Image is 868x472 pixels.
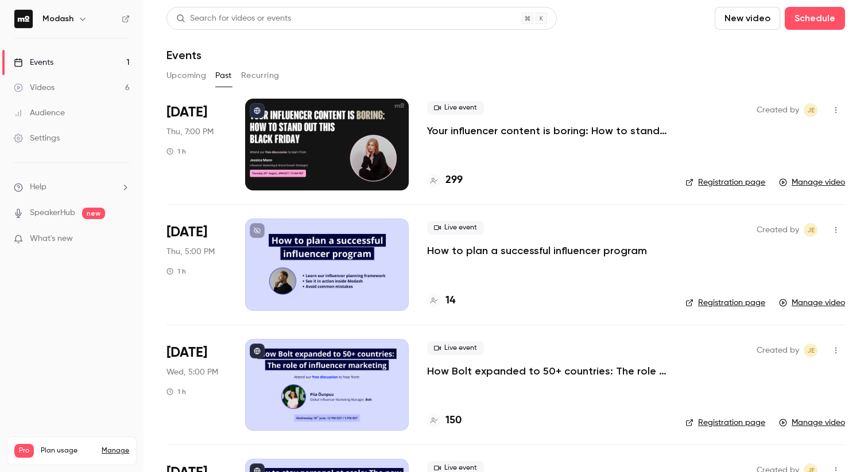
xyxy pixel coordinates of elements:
div: Audience [14,107,65,119]
span: JE [807,223,815,237]
a: Manage [102,446,129,455]
h1: Events [166,48,201,62]
span: new [82,208,105,219]
img: Modash [14,10,33,28]
a: Registration page [685,177,765,188]
span: Created by [757,344,799,357]
button: Upcoming [166,67,206,85]
div: Search for videos or events [176,13,291,25]
span: Jack Eaton [804,103,817,117]
span: Thu, 7:00 PM [166,126,214,138]
button: Past [215,67,232,85]
div: Jun 18 Wed, 12:00 PM (America/New York) [166,339,227,431]
span: [DATE] [166,344,207,362]
span: Live event [427,101,484,115]
span: Jack Eaton [804,344,817,357]
li: help-dropdown-opener [14,181,130,193]
a: Manage video [779,297,845,309]
span: JE [807,344,815,357]
span: Wed, 5:00 PM [166,366,218,378]
h4: 150 [445,413,462,428]
div: Aug 28 Thu, 7:00 PM (Europe/London) [166,99,227,190]
div: Events [14,57,53,68]
div: 1 h [166,147,186,156]
div: Settings [14,132,60,144]
div: Jun 26 Thu, 5:00 PM (Europe/London) [166,219,227,310]
span: Help [30,181,46,193]
span: Plan usage [41,446,95,455]
button: New video [715,7,780,30]
span: Thu, 5:00 PM [166,246,215,258]
span: JE [807,103,815,117]
a: Manage video [779,417,845,428]
a: Manage video [779,177,845,188]
span: Jack Eaton [804,223,817,237]
button: Schedule [785,7,845,30]
div: 1 h [166,267,186,276]
div: 1 h [166,387,186,396]
span: Pro [14,444,34,458]
a: Your influencer content is boring: How to stand out this [DATE][DATE] [427,124,667,138]
span: Created by [757,103,799,117]
a: Registration page [685,417,765,428]
a: 150 [427,413,462,428]
a: 299 [427,173,463,188]
a: Registration page [685,297,765,309]
a: How Bolt expanded to 50+ countries: The role of influencer marketing [427,364,667,378]
span: [DATE] [166,103,207,122]
span: [DATE] [166,223,207,241]
span: Created by [757,223,799,237]
a: SpeakerHub [30,207,75,219]
span: Live event [427,221,484,235]
span: Live event [427,341,484,355]
button: Recurring [241,67,280,85]
span: What's new [30,233,73,245]
h4: 14 [445,293,455,309]
a: How to plan a successful influencer program [427,244,647,258]
div: Videos [14,82,55,93]
a: 14 [427,293,455,309]
h4: 299 [445,173,463,188]
h6: Modash [42,13,73,25]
